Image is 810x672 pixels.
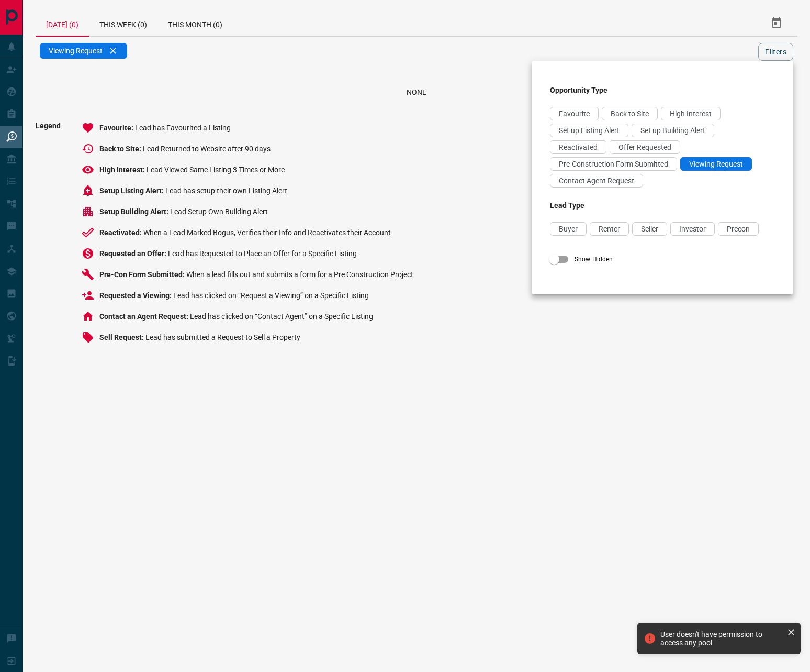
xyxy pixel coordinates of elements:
span: Set up Building Alert [640,126,705,135]
div: High Interest [661,107,721,120]
div: User doesn't have permission to access any pool [660,630,783,647]
div: Renter [590,222,629,236]
span: Reactivated [559,143,598,151]
span: Pre-Construction Form Submitted [559,160,668,168]
div: Seller [632,222,667,236]
span: Offer Requested [618,143,671,151]
span: Seller [641,225,658,233]
div: Pre-Construction Form Submitted [550,157,677,171]
div: Set up Listing Alert [550,124,628,137]
span: Set up Listing Alert [559,126,620,135]
span: Back to Site [611,109,649,118]
span: Viewing Request [689,160,743,168]
div: Favourite [550,107,599,120]
div: Precon [718,222,759,236]
div: Investor [670,222,715,236]
span: Buyer [559,225,578,233]
span: Contact Agent Request [559,177,634,185]
span: Investor [679,225,706,233]
h3: Opportunity Type [550,86,775,94]
div: Contact Agent Request [550,174,643,188]
div: Set up Building Alert [632,124,714,137]
div: Reactivated [550,140,606,154]
span: Favourite [559,109,590,118]
h3: Lead Type [550,201,775,210]
span: Show Hidden [575,255,613,264]
div: Viewing Request [680,157,752,171]
div: Back to Site [602,107,658,120]
span: Precon [727,225,750,233]
span: Renter [599,225,620,233]
div: Offer Requested [610,140,680,154]
div: Buyer [550,222,587,236]
span: High Interest [670,109,712,118]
